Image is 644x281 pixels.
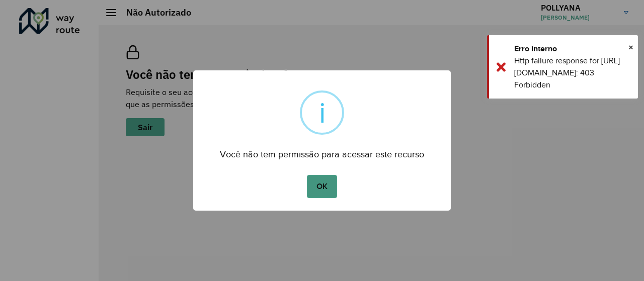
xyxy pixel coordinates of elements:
span: × [628,40,633,55]
button: Close [628,40,633,55]
button: OK [307,175,337,198]
div: Http failure response for [URL][DOMAIN_NAME]: 403 Forbidden [514,55,630,91]
div: Você não tem permissão para acessar este recurso [193,140,451,162]
div: Erro interno [514,43,630,55]
div: i [319,92,326,133]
